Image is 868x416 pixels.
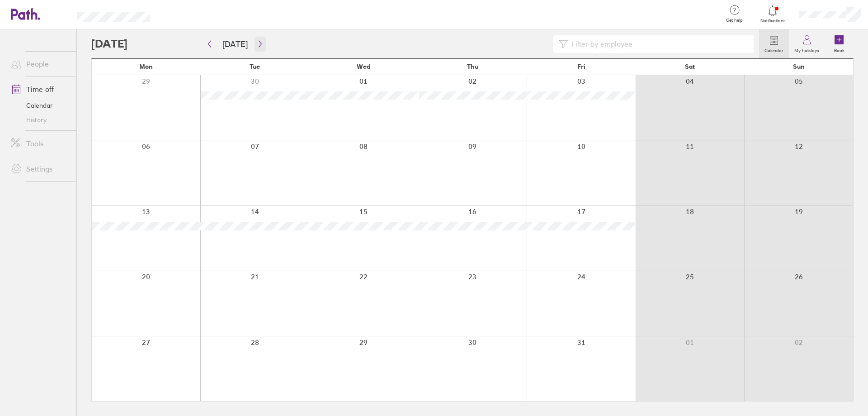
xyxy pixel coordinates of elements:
span: Fri [577,63,585,70]
span: Wed [357,63,370,70]
a: Calendar [4,98,76,113]
a: Notifications [758,5,788,24]
span: Sat [685,63,695,70]
a: My holidays [789,29,825,58]
a: People [4,55,76,73]
span: Thu [467,63,478,70]
a: History [4,113,76,127]
span: Sun [793,63,805,70]
a: Tools [4,134,76,153]
span: Get help [720,18,749,23]
label: My holidays [789,45,825,53]
span: Mon [139,63,153,70]
a: Time off [4,80,76,98]
label: Book [829,45,850,53]
a: Book [825,29,854,58]
a: Settings [4,160,76,178]
span: Notifications [758,18,788,24]
button: [DATE] [215,37,255,52]
input: Filter by employee [568,35,748,53]
label: Calendar [759,45,789,53]
span: Tue [250,63,260,70]
a: Calendar [759,29,789,58]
